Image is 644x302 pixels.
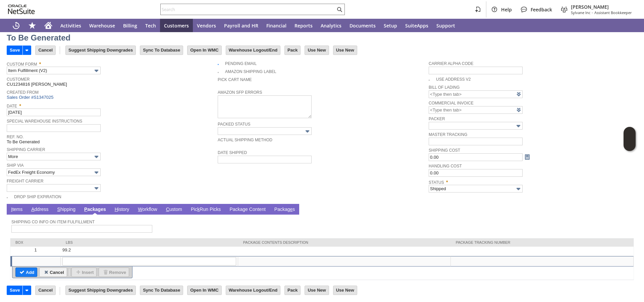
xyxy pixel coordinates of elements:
a: Packages [83,207,108,213]
a: Status [429,180,444,185]
span: Help [501,6,512,13]
a: Special Warehouse Instructions [7,119,82,124]
input: Use New [305,286,328,295]
a: Freight Carrier [7,179,44,183]
a: Created From [7,90,39,95]
input: Save [7,286,22,295]
input: Insert [72,268,96,277]
a: Financial [262,19,290,32]
input: Pack [285,46,300,55]
a: Vendors [193,19,220,32]
a: Calculate [524,153,531,161]
span: I [11,207,12,212]
a: Custom [164,207,184,213]
span: k [197,207,200,212]
input: Add [16,268,37,277]
a: Reports [290,19,317,32]
a: Address [30,207,50,213]
a: Master Tracking [429,132,467,137]
a: Home [40,19,56,32]
a: Warehouse [85,19,119,32]
a: Customer [7,77,30,82]
a: History [113,207,131,213]
a: Documents [345,19,380,32]
input: Pack [285,286,300,295]
span: Billing [123,22,137,29]
img: More Options [93,184,100,192]
a: SuiteApps [401,19,432,32]
input: Sync To Database [140,286,183,295]
a: Unrolled view on [625,205,633,213]
input: Use New [305,46,328,55]
svg: Search [335,5,343,13]
input: Warehouse Logout/End [226,286,280,295]
span: Warehouse [89,22,115,29]
a: Ref. No. [7,135,24,139]
img: More Options [515,185,522,193]
span: [PERSON_NAME] [571,4,632,10]
a: Custom Form [7,62,37,67]
a: Sales Order #S1347025 [7,95,55,100]
a: Commercial Invoice [429,101,474,105]
a: Shipping Cost [429,148,460,153]
a: Packed Status [218,122,250,127]
input: Warehouse Logout/End [226,46,280,55]
a: Pick Cart Name [218,77,252,82]
a: Packer [429,117,445,121]
span: P [84,207,87,212]
input: Item Fulfillment (V2) [7,67,101,74]
a: Items [9,207,24,213]
iframe: Click here to launch Oracle Guided Learning Help Panel [624,127,636,151]
div: Box [15,240,56,244]
a: Pending Email [225,61,257,66]
input: Save [7,46,22,55]
input: <Type then tab> [429,90,523,98]
a: Recent Records [8,19,24,32]
input: Sync To Database [140,46,183,55]
a: Date [7,104,17,108]
span: Customers [164,22,189,29]
span: Assistant Bookkeeper [594,10,632,15]
a: Tech [141,19,160,32]
span: Payroll and HR [224,22,258,29]
span: W [138,207,142,212]
span: Sylvane Inc [571,10,590,15]
svg: Home [44,21,52,29]
div: 1 [12,247,59,252]
span: Vendors [197,22,216,29]
a: Shipping [56,207,77,213]
div: lbs [66,240,233,244]
a: Support [432,19,459,32]
a: Use Address V2 [436,77,471,82]
span: Financial [266,22,286,29]
input: Search [161,5,335,13]
input: Shipped [429,185,523,193]
span: CU1234816 [PERSON_NAME] [7,82,67,87]
span: Oracle Guided Learning Widget. To move around, please hold and drag [624,139,636,151]
input: Open In WMC [187,286,221,295]
span: SuiteApps [405,22,428,29]
a: Customers [160,19,193,32]
div: To Be Generated [7,32,70,43]
img: More Options [515,122,522,130]
img: More Options [93,169,100,176]
input: Use New [333,46,357,55]
span: C [166,207,169,212]
svg: Recent Records [12,21,20,29]
a: Workflow [136,207,159,213]
a: Analytics [317,19,345,32]
input: More [7,153,101,160]
a: Date Shipped [218,150,247,155]
a: Ship Via [7,163,23,168]
a: Packages [273,207,297,213]
a: Shipping Co Info on Item Fulfillment [11,220,95,224]
span: To Be Generated [7,139,40,144]
svg: Shortcuts [28,21,36,29]
span: Tech [145,22,156,29]
a: Shipping Carrier [7,147,45,152]
span: - [592,10,593,15]
a: Actual Shipping Method [218,138,272,142]
div: Package Tracking Number [456,240,629,244]
a: PickRun Picks [189,207,222,213]
img: More Options [93,153,100,161]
